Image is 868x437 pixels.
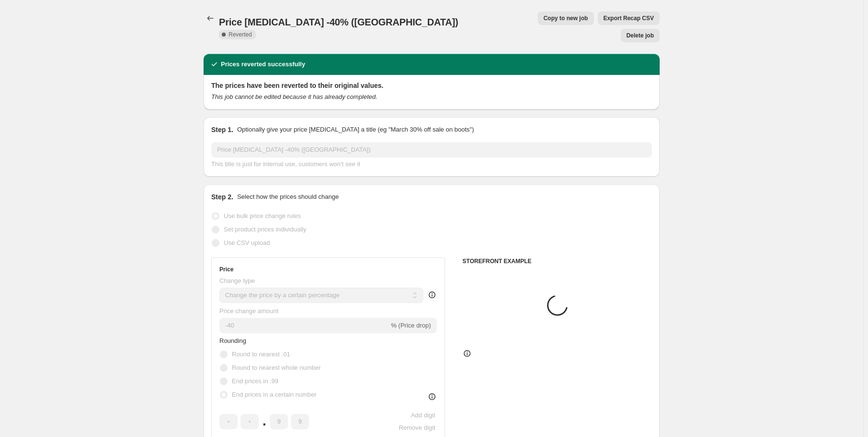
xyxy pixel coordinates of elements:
[232,364,321,371] span: Round to nearest whole number
[270,414,288,429] input: ﹡
[262,414,267,429] span: .
[291,414,309,429] input: ﹡
[462,257,652,265] h6: STOREFRONT EXAMPLE
[204,12,217,25] button: Price change jobs
[237,125,474,134] p: Optionally give your price [MEDICAL_DATA] a title (eg "March 30% off sale on boots")
[621,29,660,42] button: Delete job
[211,160,360,168] span: This title is just for internal use, customers won't see it
[224,226,306,233] span: Set product prices individually
[627,32,654,39] span: Delete job
[219,17,458,27] span: Price [MEDICAL_DATA] -40% ([GEOGRAPHIC_DATA])
[543,14,588,22] span: Copy to new job
[229,31,252,38] span: Reverted
[211,142,652,158] input: 30% off holiday sale
[211,192,233,202] h2: Step 2.
[232,351,290,358] span: Round to nearest .01
[219,337,246,344] span: Rounding
[232,377,278,385] span: End prices in .99
[224,239,270,246] span: Use CSV upload
[219,318,389,333] input: -15
[219,307,278,315] span: Price change amount
[603,14,654,22] span: Export Recap CSV
[219,277,255,284] span: Change type
[224,212,301,219] span: Use bulk price change rules
[538,12,594,25] button: Copy to new job
[232,391,316,398] span: End prices in a certain number
[211,93,377,100] i: This job cannot be edited because it has already completed.
[211,125,233,134] h2: Step 1.
[221,60,305,69] h2: Prices reverted successfully
[237,192,339,202] p: Select how the prices should change
[211,81,652,90] h2: The prices have been reverted to their original values.
[219,414,238,429] input: ﹡
[219,266,233,273] h3: Price
[427,290,437,300] div: help
[391,322,431,329] span: % (Price drop)
[598,12,660,25] button: Export Recap CSV
[241,414,259,429] input: ﹡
